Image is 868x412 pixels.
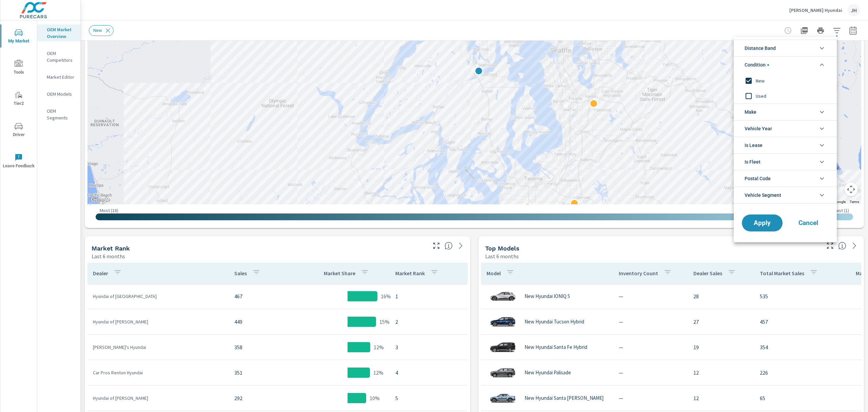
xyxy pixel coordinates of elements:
span: Vehicle Segment [745,187,781,203]
span: Is Fleet [745,154,761,170]
span: Vehicle Year [745,120,772,137]
div: New [734,73,835,88]
span: Condition [745,57,769,73]
button: Apply [742,214,783,231]
span: Apply [749,220,776,226]
span: Make [745,104,756,120]
span: New [756,77,830,85]
span: Postal Code [745,170,771,187]
span: Is Lease [745,137,763,153]
span: Used [756,92,830,100]
span: Distance Band [745,40,776,56]
span: Cancel [795,220,822,226]
button: Cancel [788,214,829,231]
ul: filter options [734,37,837,206]
div: Used [734,88,835,104]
